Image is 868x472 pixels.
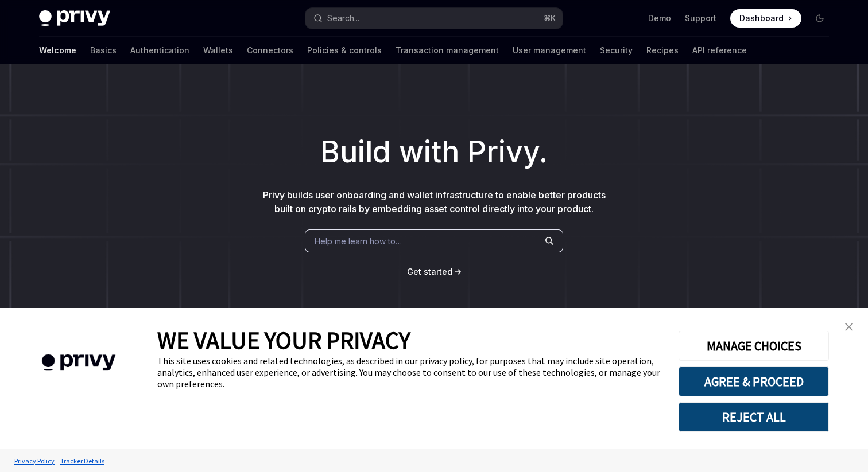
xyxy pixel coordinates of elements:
[203,37,233,64] a: Wallets
[692,37,747,64] a: API reference
[17,338,140,388] img: company logo
[11,451,57,471] a: Privacy Policy
[407,267,452,276] span: Get started
[838,315,861,338] a: close banner
[57,451,107,471] a: Tracker Details
[307,37,382,64] a: Policies & controls
[730,9,801,28] a: Dashboard
[39,37,76,64] a: Welcome
[407,266,452,278] a: Get started
[315,235,402,247] span: Help me learn how to…
[18,130,850,174] h1: Build with Privy.
[544,14,556,23] span: ⌘ K
[648,13,671,24] a: Demo
[513,37,586,64] a: User management
[157,325,410,355] span: WE VALUE YOUR PRIVACY
[39,10,110,26] img: dark logo
[679,402,829,432] button: REJECT ALL
[327,11,359,25] div: Search...
[130,37,189,64] a: Authentication
[305,8,563,29] button: Search...⌘K
[679,366,829,396] button: AGREE & PROCEED
[157,355,661,389] div: This site uses cookies and related technologies, as described in our privacy policy, for purposes...
[739,13,784,24] span: Dashboard
[90,37,117,64] a: Basics
[396,37,499,64] a: Transaction management
[600,37,633,64] a: Security
[247,37,293,64] a: Connectors
[263,189,606,214] span: Privy builds user onboarding and wallet infrastructure to enable better products built on crypto ...
[845,323,853,331] img: close banner
[811,9,829,28] button: Toggle dark mode
[685,13,716,24] a: Support
[646,37,679,64] a: Recipes
[679,331,829,361] button: MANAGE CHOICES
